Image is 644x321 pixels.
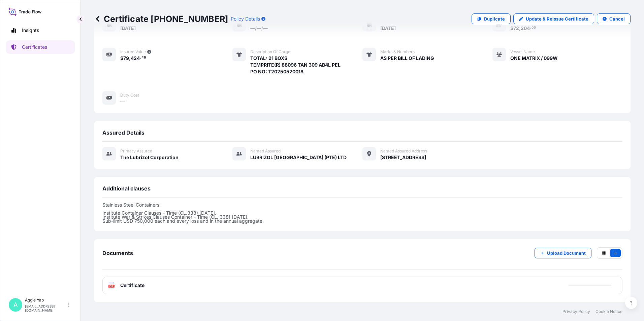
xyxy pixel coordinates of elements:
[380,49,415,55] span: Marks & Numbers
[597,13,631,24] button: Cancel
[484,15,505,22] p: Duplicate
[22,44,47,50] p: Certificates
[109,285,114,287] text: PDF
[102,185,151,192] span: Additional clauses
[526,15,588,22] p: Update & Reissue Certificate
[231,15,260,22] p: Policy Details
[25,297,67,303] p: Aggie Yap
[513,13,594,24] a: Update & Reissue Certificate
[141,57,146,59] span: 46
[6,40,75,54] a: Certificates
[472,13,511,24] a: Duplicate
[120,148,152,154] span: Primary assured
[120,56,123,61] span: $
[595,309,622,314] a: Cookie Notice
[102,203,622,223] p: Stainless Steel Containers: Institute Container Clauses - Time (CL.338) [DATE]. Institute War & S...
[120,282,144,289] span: Certificate
[6,24,75,37] a: Insights
[562,309,590,314] a: Privacy Policy
[510,49,535,55] span: Vessel Name
[250,154,347,161] span: LUBRIZOL [GEOGRAPHIC_DATA] (PTE) LTD
[131,56,140,61] span: 424
[120,93,139,98] span: Duty Cost
[13,301,18,308] span: A
[120,49,146,55] span: Insured Value
[140,57,141,59] span: .
[94,13,228,24] p: Certificate [PHONE_NUMBER]
[547,250,586,256] p: Upload Document
[510,55,558,62] span: ONE MATRIX / 099W
[380,55,434,62] span: AS PER BILL OF LADING
[102,250,133,256] span: Documents
[250,55,341,75] span: TOTAL: 21 BOXS TEMPRITE(R) 88096 TAN 309 AB4L PEL PO NO: T20250520018
[22,27,39,34] p: Insights
[609,15,625,22] p: Cancel
[120,154,179,161] span: The Lubrizol Corporation
[129,56,131,61] span: ,
[380,154,426,161] span: [STREET_ADDRESS]
[535,248,591,258] button: Upload Document
[102,129,144,136] span: Assured Details
[250,148,281,154] span: Named Assured
[123,56,129,61] span: 79
[380,148,427,154] span: Named Assured Address
[120,98,125,105] span: —
[250,49,290,55] span: Description of cargo
[25,304,67,312] p: [EMAIL_ADDRESS][DOMAIN_NAME]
